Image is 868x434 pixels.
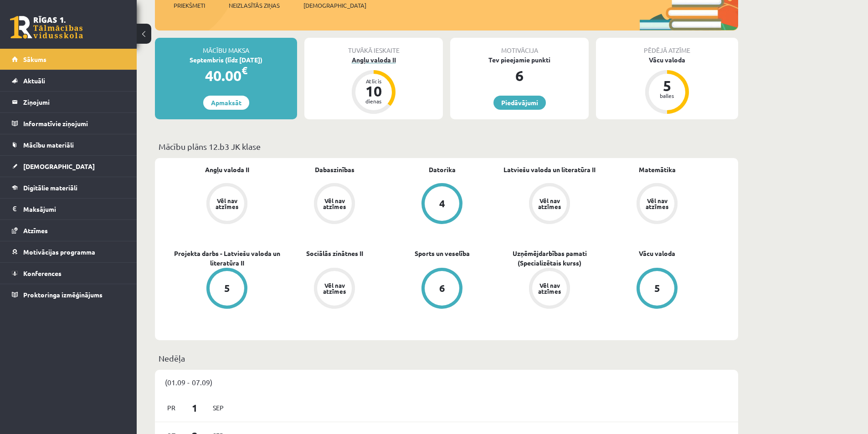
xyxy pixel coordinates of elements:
[360,84,387,98] div: 10
[159,140,734,153] p: Mācību plāns 12.b3 JK klase
[322,282,347,294] div: Vēl nav atzīmes
[162,401,181,415] span: Pr
[155,370,738,394] div: (01.09 - 07.09)
[214,198,240,209] div: Vēl nav atzīmes
[603,268,711,311] a: 5
[12,113,125,134] a: Informatīvie ziņojumi
[322,198,347,209] div: Vēl nav atzīmes
[155,55,297,65] div: Septembris (līdz [DATE])
[209,401,228,415] span: Sep
[596,55,738,115] a: Vācu valoda 5 balles
[537,198,562,209] div: Vēl nav atzīmes
[303,1,366,10] span: [DEMOGRAPHIC_DATA]
[23,162,95,170] span: [DEMOGRAPHIC_DATA]
[173,183,281,226] a: Vēl nav atzīmes
[603,183,711,226] a: Vēl nav atzīmes
[639,249,675,258] a: Vācu valoda
[360,98,387,104] div: dienas
[281,268,388,311] a: Vēl nav atzīmes
[493,96,546,110] a: Piedāvājumi
[304,38,443,55] div: Tuvākā ieskaite
[12,70,125,91] a: Aktuāli
[415,249,470,258] a: Sports un veselība
[23,226,48,235] span: Atzīmes
[306,249,363,258] a: Sociālās zinātnes II
[450,65,589,87] div: 6
[23,184,77,192] span: Digitālie materiāli
[229,1,280,10] span: Neizlasītās ziņas
[155,65,297,87] div: 40.00
[23,248,95,256] span: Motivācijas programma
[450,55,589,65] div: Tev pieejamie punkti
[203,96,249,110] a: Apmaksāt
[23,291,103,299] span: Proktoringa izmēģinājums
[23,141,74,149] span: Mācību materiāli
[439,199,445,209] div: 4
[181,400,209,415] span: 1
[12,241,125,262] a: Motivācijas programma
[12,263,125,284] a: Konferences
[304,55,443,65] div: Angļu valoda II
[159,352,734,364] p: Nedēļa
[23,269,62,277] span: Konferences
[12,92,125,112] a: Ziņojumi
[281,183,388,226] a: Vēl nav atzīmes
[23,92,125,112] legend: Ziņojumi
[23,55,46,63] span: Sākums
[173,249,281,268] a: Projekta darbs - Latviešu valoda un literatūra II
[12,199,125,220] a: Maksājumi
[639,165,676,174] a: Matemātika
[654,283,660,293] div: 5
[496,268,603,311] a: Vēl nav atzīmes
[496,249,603,268] a: Uzņēmējdarbības pamati (Specializētais kurss)
[23,199,125,220] legend: Maksājumi
[596,55,738,65] div: Vācu valoda
[23,77,45,85] span: Aktuāli
[644,198,670,209] div: Vēl nav atzīmes
[12,156,125,177] a: [DEMOGRAPHIC_DATA]
[205,165,249,174] a: Angļu valoda II
[429,165,456,174] a: Datorika
[12,134,125,155] a: Mācību materiāli
[174,1,205,10] span: Priekšmeti
[224,283,230,293] div: 5
[173,268,281,311] a: 5
[10,16,83,39] a: Rīgas 1. Tālmācības vidusskola
[23,113,125,134] legend: Informatīvie ziņojumi
[439,283,445,293] div: 6
[388,268,496,311] a: 6
[653,78,681,93] div: 5
[12,49,125,70] a: Sākums
[241,64,247,77] span: €
[12,220,125,241] a: Atzīmes
[12,284,125,305] a: Proktoringa izmēģinājums
[653,93,681,98] div: balles
[315,165,354,174] a: Dabaszinības
[360,78,387,84] div: Atlicis
[596,38,738,55] div: Pēdējā atzīme
[503,165,596,174] a: Latviešu valoda un literatūra II
[12,177,125,198] a: Digitālie materiāli
[304,55,443,115] a: Angļu valoda II Atlicis 10 dienas
[388,183,496,226] a: 4
[496,183,603,226] a: Vēl nav atzīmes
[155,38,297,55] div: Mācību maksa
[450,38,589,55] div: Motivācija
[537,282,562,294] div: Vēl nav atzīmes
